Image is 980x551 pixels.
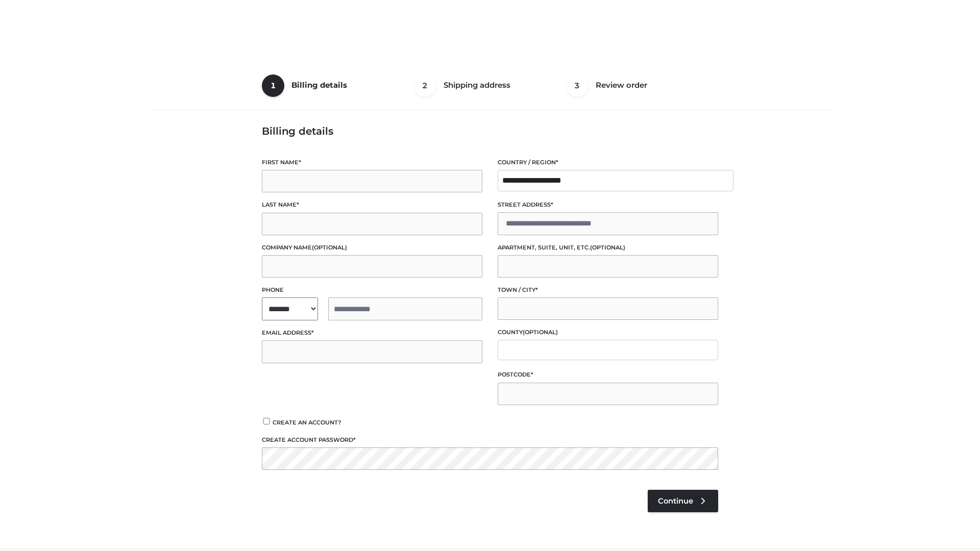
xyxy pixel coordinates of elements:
label: County [498,328,718,337]
span: (optional) [523,329,558,336]
span: Review order [596,80,647,90]
span: (optional) [312,244,347,251]
label: First name [262,158,482,167]
span: 3 [566,74,589,97]
label: Postcode [498,370,718,380]
label: Town / City [498,285,718,295]
label: Create account password [262,435,718,445]
span: Shipping address [444,80,510,90]
h3: Billing details [262,125,718,137]
span: 2 [414,74,436,97]
span: (optional) [590,244,625,251]
label: Apartment, suite, unit, etc. [498,243,718,253]
span: Billing details [291,80,347,90]
label: Street address [498,200,718,210]
label: Last name [262,200,482,210]
a: Continue [648,490,718,512]
label: Phone [262,285,482,295]
span: Create an account? [273,419,341,426]
span: 1 [262,74,284,97]
label: Company name [262,243,482,253]
span: Continue [658,496,693,506]
input: Create an account? [262,418,271,424]
label: Email address [262,328,482,338]
label: Country / Region [498,158,718,167]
